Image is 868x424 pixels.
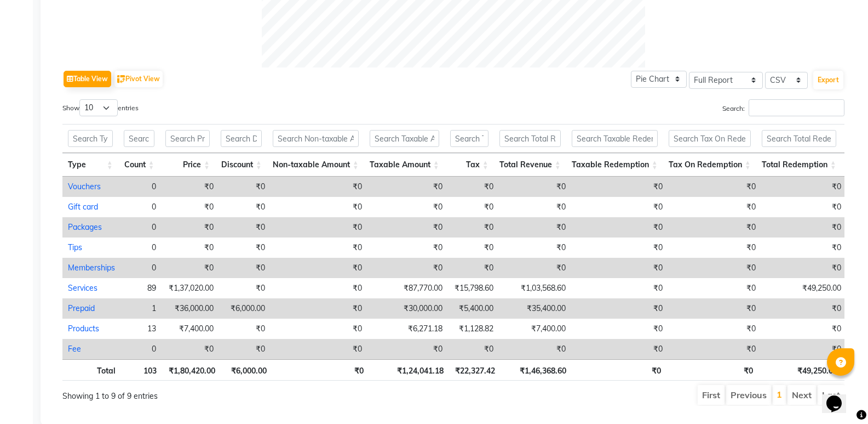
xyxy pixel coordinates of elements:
td: ₹1,128.82 [448,319,499,339]
td: ₹6,271.18 [367,319,448,339]
td: ₹6,000.00 [219,298,271,319]
td: ₹1,03,568.60 [499,278,571,298]
th: Type: activate to sort column ascending [62,153,118,177]
button: Table View [64,71,111,87]
td: ₹0 [448,177,499,197]
td: ₹0 [219,258,271,278]
td: ₹0 [162,339,219,359]
td: ₹0 [761,217,847,238]
td: ₹0 [219,217,271,238]
td: ₹0 [448,258,499,278]
input: Search Count [124,130,154,147]
td: ₹0 [571,339,668,359]
td: 1 [120,298,162,319]
th: ₹1,80,420.00 [162,359,220,381]
td: ₹0 [367,258,448,278]
td: ₹0 [761,197,847,217]
select: Showentries [79,99,118,116]
td: ₹0 [271,319,367,339]
td: ₹5,400.00 [448,298,499,319]
label: Show entries [62,99,139,116]
input: Search Total Redemption [762,130,836,147]
a: Vouchers [68,182,101,191]
td: ₹87,770.00 [367,278,448,298]
td: ₹0 [499,197,571,217]
input: Search: [749,99,844,116]
input: Search Taxable Redemption [572,130,658,147]
input: Search Tax [450,130,488,147]
th: ₹0 [666,359,758,381]
input: Search Price [165,130,210,147]
td: 0 [120,238,162,258]
td: ₹0 [271,339,367,359]
a: Products [68,324,99,333]
td: ₹0 [448,238,499,258]
td: ₹0 [448,197,499,217]
td: ₹0 [448,217,499,238]
th: Total Redemption: activate to sort column ascending [756,153,842,177]
td: ₹0 [761,238,847,258]
td: ₹0 [271,177,367,197]
th: 103 [121,359,163,381]
td: ₹15,798.60 [448,278,499,298]
td: ₹0 [367,197,448,217]
td: ₹0 [668,298,761,319]
a: Services [68,283,97,293]
td: ₹7,400.00 [162,319,219,339]
td: ₹0 [271,298,367,319]
td: ₹0 [219,238,271,258]
label: Search: [722,99,844,116]
td: ₹0 [571,298,668,319]
input: Search Total Revenue [499,130,561,147]
td: ₹0 [367,339,448,359]
td: ₹36,000.00 [162,298,219,319]
td: ₹0 [571,278,668,298]
td: ₹0 [499,217,571,238]
td: ₹0 [367,177,448,197]
td: ₹0 [219,278,271,298]
button: Pivot View [114,71,163,87]
td: ₹0 [499,339,571,359]
td: 0 [120,197,162,217]
button: Export [813,71,843,89]
a: Prepaid [68,303,95,313]
td: ₹0 [761,339,847,359]
td: ₹0 [162,258,219,278]
td: ₹7,400.00 [499,319,571,339]
td: ₹0 [668,217,761,238]
td: ₹0 [571,217,668,238]
th: ₹22,327.42 [449,359,501,381]
a: Gift card [68,202,98,212]
td: ₹0 [367,238,448,258]
th: Total [62,359,121,381]
th: Tax On Redemption: activate to sort column ascending [663,153,756,177]
td: ₹0 [668,238,761,258]
td: ₹0 [761,298,847,319]
td: ₹0 [162,217,219,238]
td: ₹0 [571,319,668,339]
td: ₹0 [499,177,571,197]
a: Packages [68,222,102,232]
td: ₹0 [668,319,761,339]
td: ₹0 [571,197,668,217]
td: 0 [120,258,162,278]
td: ₹0 [219,177,271,197]
th: Taxable Redemption: activate to sort column ascending [566,153,663,177]
a: Memberships [68,263,115,273]
td: 13 [120,319,162,339]
td: ₹0 [668,197,761,217]
td: 0 [120,217,162,238]
td: 0 [120,177,162,197]
td: ₹0 [499,238,571,258]
td: ₹0 [571,258,668,278]
th: ₹0 [272,359,369,381]
input: Search Type [68,130,113,147]
td: ₹0 [668,177,761,197]
a: Tips [68,242,82,252]
td: ₹0 [761,258,847,278]
td: ₹0 [499,258,571,278]
td: ₹0 [271,258,367,278]
td: ₹35,400.00 [499,298,571,319]
td: ₹49,250.00 [761,278,847,298]
td: ₹30,000.00 [367,298,448,319]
